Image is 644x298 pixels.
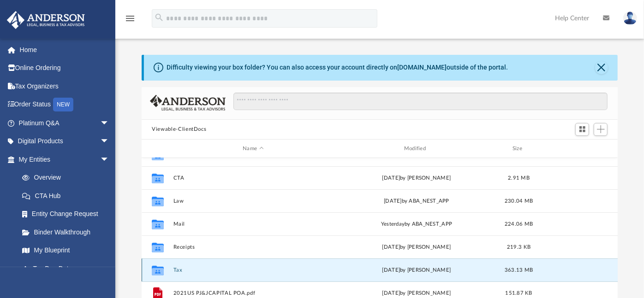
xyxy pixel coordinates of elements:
[505,199,533,204] span: 230.04 MB
[173,267,333,273] button: Tax
[337,243,496,251] div: [DATE] by [PERSON_NAME]
[173,244,333,250] button: Receipts
[173,175,333,181] button: CTA
[6,132,123,151] a: Digital Productsarrow_drop_down
[152,125,206,134] button: Viewable-ClientDocs
[173,290,333,296] button: 2021US PJ&JCAPITAL POA.pdf
[575,123,589,136] button: Switch to Grid View
[505,268,533,273] span: 363.13 MB
[100,150,119,169] span: arrow_drop_down
[623,12,637,25] img: User Pic
[337,145,496,153] div: Modified
[594,123,608,136] button: Add
[505,222,533,227] span: 224.06 MB
[337,197,496,205] div: [DATE] by ABA_NEST_APP
[125,18,136,24] a: menu
[167,63,508,72] div: Difficulty viewing your box folder? You can also access your account directly on outside of the p...
[382,268,400,273] span: [DATE]
[13,169,123,187] a: Overview
[507,245,531,250] span: 219.3 KB
[6,77,123,95] a: Tax Organizers
[595,61,608,74] button: Close
[6,150,123,169] a: My Entitiesarrow_drop_down
[501,145,537,153] div: Size
[506,291,532,296] span: 151.87 KB
[233,93,608,110] input: Search files and folders
[542,145,606,153] div: id
[6,114,123,132] a: Platinum Q&Aarrow_drop_down
[508,175,530,181] span: 2.91 MB
[100,114,119,133] span: arrow_drop_down
[381,222,405,227] span: yesterday
[13,241,119,260] a: My Blueprint
[13,223,123,241] a: Binder Walkthrough
[100,132,119,151] span: arrow_drop_down
[125,13,136,24] i: menu
[146,145,169,153] div: id
[173,198,333,204] button: Law
[337,289,496,298] div: [DATE] by [PERSON_NAME]
[337,266,496,275] div: by [PERSON_NAME]
[53,98,73,111] div: NEW
[337,174,496,182] div: [DATE] by [PERSON_NAME]
[6,59,123,77] a: Online Ordering
[4,11,88,29] img: Anderson Advisors Platinum Portal
[154,12,164,23] i: search
[337,220,496,228] div: by ABA_NEST_APP
[6,95,123,114] a: Order StatusNEW
[397,64,447,71] a: [DOMAIN_NAME]
[173,145,333,153] div: Name
[6,41,123,59] a: Home
[173,221,333,227] button: Mail
[13,205,123,223] a: Entity Change Request
[13,187,123,205] a: CTA Hub
[13,259,123,278] a: Tax Due Dates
